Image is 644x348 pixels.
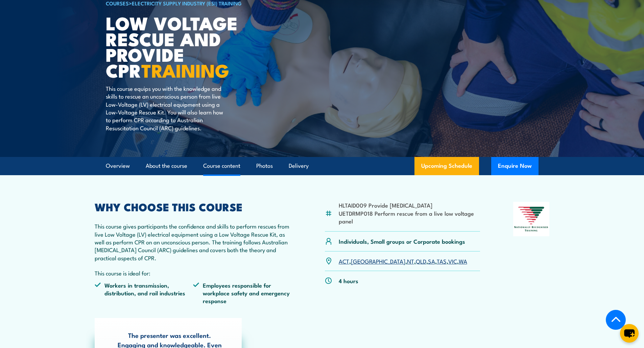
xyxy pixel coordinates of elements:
li: HLTAID009 Provide [MEDICAL_DATA] [339,201,480,209]
p: , , , , , , , [339,257,467,265]
p: Individuals, Small groups or Corporate bookings [339,237,465,245]
a: ACT [339,257,349,265]
a: QLD [416,257,426,265]
p: 4 hours [339,277,358,285]
p: This course is ideal for: [95,269,292,277]
a: TAS [437,257,447,265]
h1: Low Voltage Rescue and Provide CPR [106,15,273,78]
a: NT [407,257,414,265]
a: Photos [256,157,273,175]
p: This course equips you with the knowledge and skills to rescue an unconscious person from live Lo... [106,84,229,132]
p: This course gives participants the confidence and skills to perform rescues from live Low Voltage... [95,222,292,262]
a: Course content [203,157,240,175]
li: UETDRMP018 Perform rescue from a live low voltage panel [339,209,480,225]
a: WA [459,257,467,265]
a: [GEOGRAPHIC_DATA] [351,257,405,265]
button: Enquire Now [491,157,539,175]
a: About the course [146,157,187,175]
a: SA [428,257,435,265]
img: Nationally Recognised Training logo. [513,202,550,236]
a: Delivery [289,157,309,175]
li: Employees responsible for workplace safety and emergency response [193,281,292,305]
li: Workers in transmission, distribution, and rail industries [95,281,193,305]
button: chat-button [620,324,639,343]
a: Upcoming Schedule [414,157,479,175]
h2: WHY CHOOSE THIS COURSE [95,202,292,211]
strong: TRAINING [141,56,229,84]
a: VIC [448,257,457,265]
a: Overview [106,157,130,175]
